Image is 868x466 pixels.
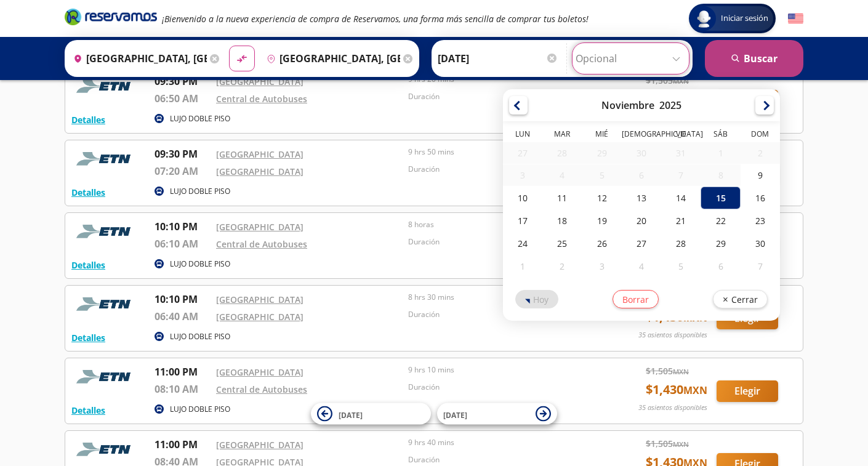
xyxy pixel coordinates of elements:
span: Iniciar sesión [716,12,773,25]
p: 11:00 PM [155,364,210,379]
button: Detalles [71,259,105,271]
p: Duración [408,91,594,102]
p: 09:30 PM [155,147,210,161]
p: 10:10 PM [155,219,210,234]
div: 28-Nov-25 [661,232,701,255]
p: 35 asientos disponibles [638,330,707,340]
p: 9 hrs 40 mins [408,437,594,448]
div: 01-Nov-25 [701,142,740,164]
p: LUJO DOBLE PISO [170,113,230,124]
div: 24-Nov-25 [503,232,542,255]
input: Elegir Fecha [438,43,558,74]
div: Noviembre [601,98,654,112]
img: RESERVAMOS [71,74,139,98]
div: 11-Nov-25 [542,187,582,209]
button: Elegir [717,380,778,402]
div: 31-Oct-25 [661,142,701,164]
div: 25-Nov-25 [542,232,582,255]
small: MXN [673,76,689,86]
small: MXN [673,367,689,376]
div: 06-Dic-25 [701,255,740,278]
button: Buscar [705,40,803,77]
p: LUJO DOBLE PISO [170,331,230,342]
div: 17-Nov-25 [503,209,542,232]
div: 04-Nov-25 [542,164,582,186]
p: Duración [408,236,594,247]
p: 9 hrs 10 mins [408,364,594,376]
div: 03-Dic-25 [582,255,621,278]
p: 10:10 PM [155,292,210,307]
small: MXN [673,440,689,449]
p: 06:10 AM [155,236,210,251]
div: 20-Nov-25 [621,209,661,232]
div: 23-Nov-25 [740,209,779,232]
button: Detalles [71,331,105,344]
th: Domingo [740,129,779,142]
div: 18-Nov-25 [542,209,582,232]
a: Central de Autobuses [216,93,307,105]
a: [GEOGRAPHIC_DATA] [216,221,303,233]
div: 01-Dic-25 [503,255,542,278]
button: [DATE] [437,403,557,425]
button: Hoy [515,290,558,308]
button: Detalles [71,186,105,199]
div: 04-Dic-25 [621,255,661,278]
div: 02-Dic-25 [542,255,582,278]
p: LUJO DOBLE PISO [170,404,230,415]
span: [DATE] [443,409,467,420]
p: 8 hrs 30 mins [408,292,594,303]
span: $ 1,505 [646,437,689,450]
p: 06:40 AM [155,309,210,324]
a: Central de Autobuses [216,238,307,250]
div: 21-Nov-25 [661,209,701,232]
p: Duración [408,454,594,465]
p: LUJO DOBLE PISO [170,259,230,270]
p: 8 horas [408,219,594,230]
a: [GEOGRAPHIC_DATA] [216,148,303,160]
span: $ 1,505 [646,74,689,87]
a: [GEOGRAPHIC_DATA] [216,166,303,177]
div: 29-Nov-25 [701,232,740,255]
p: 9 hrs 50 mins [408,147,594,158]
div: 14-Nov-25 [661,187,701,209]
img: RESERVAMOS [71,437,139,462]
a: Central de Autobuses [216,384,307,395]
p: 11:00 PM [155,437,210,452]
button: Detalles [71,404,105,417]
th: Jueves [621,129,661,142]
button: Detalles [71,113,105,126]
div: 15-Nov-25 [701,187,740,209]
div: 12-Nov-25 [582,187,621,209]
div: 13-Nov-25 [621,187,661,209]
input: Buscar Origen [68,43,207,74]
p: 09:30 PM [155,74,210,89]
th: Martes [542,129,582,142]
button: English [788,11,803,26]
p: 06:50 AM [155,91,210,106]
img: RESERVAMOS [71,219,139,244]
img: RESERVAMOS [71,292,139,316]
p: 35 asientos disponibles [638,403,707,413]
a: [GEOGRAPHIC_DATA] [216,311,303,323]
span: $ 1,430 [646,380,707,399]
th: Sábado [701,129,740,142]
img: RESERVAMOS [71,364,139,389]
a: [GEOGRAPHIC_DATA] [216,76,303,87]
p: Duración [408,164,594,175]
div: 02-Nov-25 [740,142,779,164]
div: 2025 [659,98,681,112]
p: LUJO DOBLE PISO [170,186,230,197]
p: Duración [408,309,594,320]
div: 09-Nov-25 [740,164,779,187]
div: 30-Nov-25 [740,232,779,255]
div: 03-Nov-25 [503,164,542,186]
p: 08:10 AM [155,382,210,396]
a: [GEOGRAPHIC_DATA] [216,366,303,378]
a: [GEOGRAPHIC_DATA] [216,439,303,451]
span: [DATE] [339,409,363,420]
th: Miércoles [582,129,621,142]
button: Borrar [612,290,658,308]
div: 05-Nov-25 [582,164,621,186]
button: [DATE] [311,403,431,425]
div: 07-Nov-25 [661,164,701,186]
